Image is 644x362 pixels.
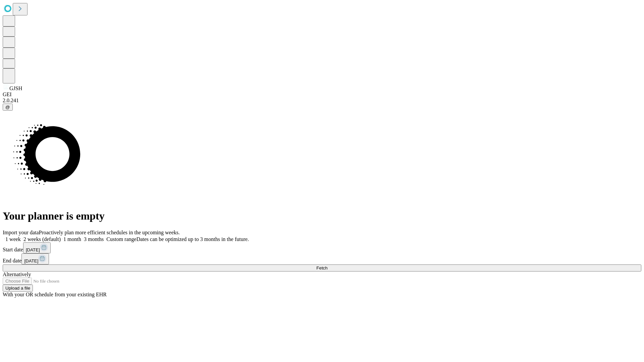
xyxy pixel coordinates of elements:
div: 2.0.241 [3,98,641,104]
span: GJSH [9,85,22,91]
div: Start date [3,242,641,253]
button: @ [3,104,13,111]
div: End date [3,253,641,264]
span: @ [5,105,10,110]
span: 1 month [63,236,81,242]
span: Custom range [106,236,136,242]
span: [DATE] [26,247,40,252]
span: Proactively plan more efficient schedules in the upcoming weeks. [39,230,180,235]
button: Fetch [3,264,641,271]
button: [DATE] [23,242,51,253]
h1: Your planner is empty [3,210,641,222]
span: Fetch [316,265,327,270]
button: [DATE] [21,253,49,264]
span: Dates can be optimized up to 3 months in the future. [137,236,249,242]
span: 2 weeks (default) [23,236,61,242]
span: 1 week [5,236,21,242]
span: 3 months [84,236,104,242]
span: Alternatively [3,271,31,277]
span: Import your data [3,230,39,235]
div: GEI [3,92,641,98]
button: Upload a file [3,285,33,292]
span: [DATE] [24,258,38,263]
span: With your OR schedule from your existing EHR [3,292,107,297]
